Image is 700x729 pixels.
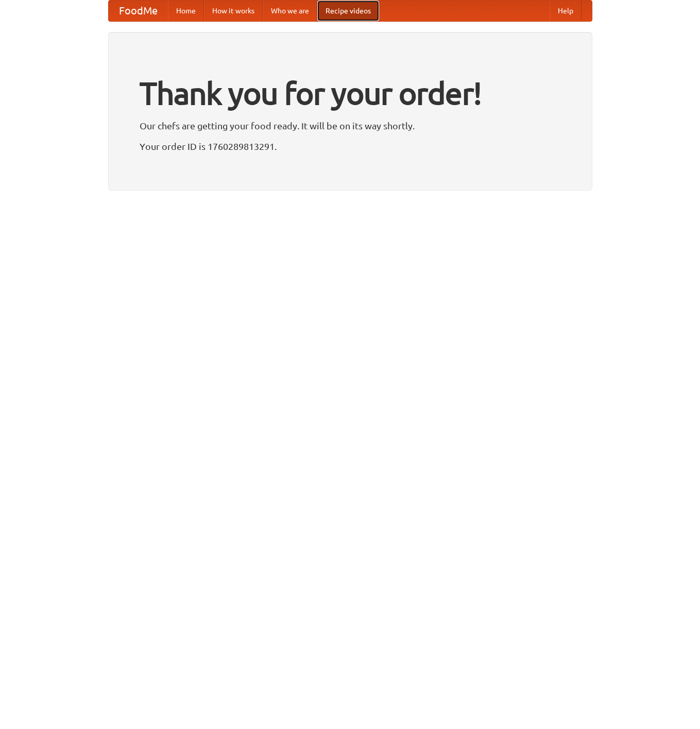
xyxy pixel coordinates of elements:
[168,1,204,21] a: Home
[204,1,263,21] a: How it works
[550,1,582,21] a: Help
[140,139,561,154] p: Your order ID is 1760289813291.
[109,1,168,21] a: FoodMe
[140,118,561,133] p: Our chefs are getting your food ready. It will be on its way shortly.
[140,69,561,118] h1: Thank you for your order!
[317,1,379,21] a: Recipe videos
[263,1,317,21] a: Who we are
